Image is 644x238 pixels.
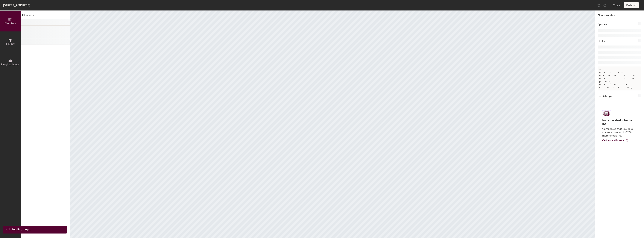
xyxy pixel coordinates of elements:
[602,110,611,117] img: Sticker logo
[598,39,605,43] h1: Desks
[12,228,31,232] span: Loading map ...
[602,118,634,126] h4: Increase desk check-ins
[602,127,634,137] p: Companies that use desk stickers have up to 25% more check-ins.
[598,22,607,26] h1: Spaces
[602,139,629,142] a: Get your stickers
[598,94,612,98] h1: Furnishings
[6,42,15,46] span: Layout
[1,63,19,66] span: Neighborhoods
[3,3,30,7] div: [STREET_ADDRESS]
[4,22,16,25] span: Directory
[613,2,620,8] button: Close
[21,13,70,19] h1: Directory
[603,3,607,7] img: Redo
[597,3,601,7] img: Undo
[602,139,624,142] span: Get your stickers
[70,10,595,238] canvas: Map
[598,66,641,90] p: All desks need to be in a pod before saving
[595,10,644,19] h1: Floor overview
